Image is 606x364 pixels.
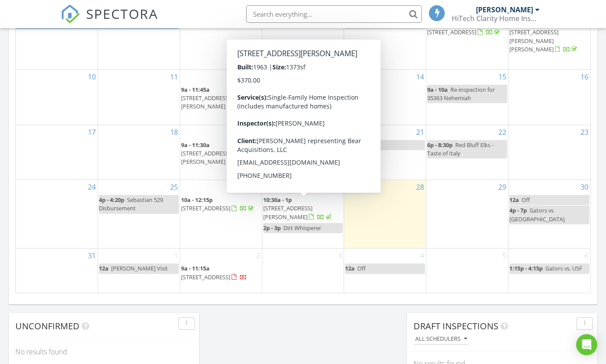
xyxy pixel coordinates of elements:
[509,206,527,214] span: 4p - 7p
[579,70,590,84] a: Go to August 16, 2025
[263,204,312,220] span: [STREET_ADDRESS][PERSON_NAME]
[15,320,80,332] span: Unconfirmed
[508,69,590,125] td: Go to August 16, 2025
[497,125,508,139] a: Go to August 22, 2025
[99,196,163,212] span: Sebastian 529 Disbursement
[98,4,180,70] td: Go to August 4, 2025
[509,19,589,55] a: 11a - 2:30p [STREET_ADDRESS][PERSON_NAME][PERSON_NAME]
[427,19,507,38] a: 10a - 1:15p [STREET_ADDRESS]
[180,125,262,180] td: Go to August 19, 2025
[426,69,508,125] td: Go to August 15, 2025
[427,86,495,102] span: Re-inspection for 35363 Nehemiah
[583,249,590,263] a: Go to September 6, 2025
[509,196,519,204] span: 12a
[99,264,109,272] span: 12a
[98,249,180,293] td: Go to September 1, 2025
[415,336,467,342] div: All schedulers
[181,195,261,214] a: 10a - 12:15p [STREET_ADDRESS]
[181,85,261,112] a: 9a - 11:45a [STREET_ADDRESS][PERSON_NAME]
[98,69,180,125] td: Go to August 11, 2025
[426,249,508,293] td: Go to September 5, 2025
[181,94,230,110] span: [STREET_ADDRESS][PERSON_NAME]
[263,224,281,232] span: 2p - 3p
[579,180,590,194] a: Go to August 30, 2025
[262,69,344,125] td: Go to August 13, 2025
[427,86,448,94] span: 9a - 10a
[332,180,344,194] a: Go to August 27, 2025
[414,320,498,332] span: Draft Inspections
[16,180,98,249] td: Go to August 24, 2025
[181,141,250,166] a: 9a - 11:30a [STREET_ADDRESS][PERSON_NAME]
[545,264,582,272] span: Gators vs. USF
[99,196,124,204] span: 4p - 4:20p
[357,141,366,149] span: Off
[509,28,559,53] span: [STREET_ADDRESS][PERSON_NAME][PERSON_NAME]
[414,333,469,345] button: All schedulers
[522,196,530,204] span: Off
[344,69,426,125] td: Go to August 14, 2025
[262,249,344,293] td: Go to September 3, 2025
[344,4,426,70] td: Go to August 7, 2025
[508,4,590,70] td: Go to August 9, 2025
[497,180,508,194] a: Go to August 29, 2025
[86,249,98,263] a: Go to August 31, 2025
[262,125,344,180] td: Go to August 20, 2025
[181,149,230,166] span: [STREET_ADDRESS][PERSON_NAME]
[497,70,508,84] a: Go to August 15, 2025
[501,249,508,263] a: Go to September 5, 2025
[181,196,255,212] a: 10a - 12:15p [STREET_ADDRESS]
[180,4,262,70] td: Go to August 5, 2025
[16,69,98,125] td: Go to August 10, 2025
[508,249,590,293] td: Go to September 6, 2025
[344,125,426,180] td: Go to August 21, 2025
[16,125,98,180] td: Go to August 17, 2025
[181,140,261,168] a: 9a - 11:30a [STREET_ADDRESS][PERSON_NAME]
[509,20,579,53] a: 11a - 2:30p [STREET_ADDRESS][PERSON_NAME][PERSON_NAME]
[426,180,508,249] td: Go to August 29, 2025
[576,334,597,355] div: Open Intercom Messenger
[250,125,262,139] a: Go to August 19, 2025
[508,125,590,180] td: Go to August 23, 2025
[181,273,230,281] span: [STREET_ADDRESS]
[181,204,230,212] span: [STREET_ADDRESS]
[262,4,344,70] td: Go to August 6, 2025
[332,125,344,139] a: Go to August 20, 2025
[283,224,321,232] span: Dirt Whisperer
[414,70,426,84] a: Go to August 14, 2025
[336,249,344,263] a: Go to September 3, 2025
[246,5,422,23] input: Search everything...
[345,141,355,149] span: 12a
[508,180,590,249] td: Go to August 30, 2025
[181,141,210,149] span: 9a - 11:30a
[16,249,98,293] td: Go to August 31, 2025
[86,180,98,194] a: Go to August 24, 2025
[181,263,261,282] a: 9a - 11:15a [STREET_ADDRESS]
[181,264,247,281] a: 9a - 11:15a [STREET_ADDRESS]
[427,28,476,36] span: [STREET_ADDRESS]
[180,180,262,249] td: Go to August 26, 2025
[427,141,494,157] span: Red Bluff Elks - Taste of Italy
[418,249,426,263] a: Go to September 4, 2025
[452,14,540,23] div: HiTech Clarity Home Inspections
[579,125,590,139] a: Go to August 23, 2025
[426,125,508,180] td: Go to August 22, 2025
[86,125,98,139] a: Go to August 17, 2025
[263,196,292,204] span: 10:30a - 1p
[168,125,180,139] a: Go to August 18, 2025
[61,4,80,24] img: The Best Home Inspection Software - Spectora
[263,195,343,223] a: 10:30a - 1p [STREET_ADDRESS][PERSON_NAME]
[9,340,199,364] div: No results found
[344,249,426,293] td: Go to September 4, 2025
[344,180,426,249] td: Go to August 28, 2025
[181,264,210,272] span: 9a - 11:15a
[172,249,180,263] a: Go to September 1, 2025
[345,264,355,272] span: 12a
[427,141,453,149] span: 6p - 8:30p
[332,70,344,84] a: Go to August 13, 2025
[98,180,180,249] td: Go to August 25, 2025
[61,12,158,30] a: SPECTORA
[254,249,262,263] a: Go to September 2, 2025
[181,86,250,110] a: 9a - 11:45a [STREET_ADDRESS][PERSON_NAME]
[98,125,180,180] td: Go to August 18, 2025
[414,125,426,139] a: Go to August 21, 2025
